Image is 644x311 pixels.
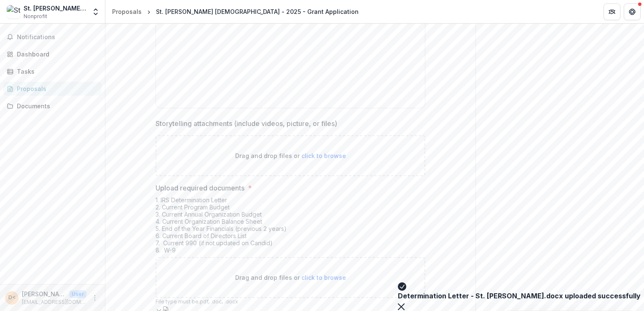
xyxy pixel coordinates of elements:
[109,5,362,18] nav: breadcrumb
[7,5,20,19] img: St. John Nepomucene Catholic
[90,3,102,20] button: Open entity switcher
[156,183,244,193] p: Upload required documents
[156,7,359,16] div: St. [PERSON_NAME] [DEMOGRAPHIC_DATA] - 2025 - Grant Application
[156,298,425,306] p: File type must be .pdf, .doc, .docx
[604,3,620,20] button: Partners
[301,152,346,159] span: click to browse
[3,82,102,96] a: Proposals
[156,196,425,257] div: 1. IRS Determination Letter 2. Current Program Budget 3. Current Annual Organization Budget 4. Cu...
[8,295,16,300] div: Dan Valentyn <dvalentyn74@gmail.com>
[17,34,98,41] span: Notifications
[24,4,86,13] div: St. [PERSON_NAME] [DEMOGRAPHIC_DATA]
[17,50,95,59] div: Dashboard
[17,102,95,110] div: Documents
[109,5,145,18] a: Proposals
[3,64,102,78] a: Tasks
[112,7,142,16] div: Proposals
[17,67,95,76] div: Tasks
[235,151,346,160] p: Drag and drop files or
[3,30,102,44] button: Notifications
[22,298,86,306] p: [EMAIL_ADDRESS][DOMAIN_NAME]
[156,118,337,129] p: Storytelling attachments (include videos, picture, or files)
[90,293,100,303] button: More
[17,84,95,93] div: Proposals
[69,290,86,298] p: User
[24,13,47,20] span: Nonprofit
[624,3,641,20] button: Get Help
[301,274,346,281] span: click to browse
[22,290,66,298] p: [PERSON_NAME] <[EMAIL_ADDRESS][DOMAIN_NAME]>
[3,47,102,61] a: Dashboard
[235,273,346,282] p: Drag and drop files or
[3,99,102,113] a: Documents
